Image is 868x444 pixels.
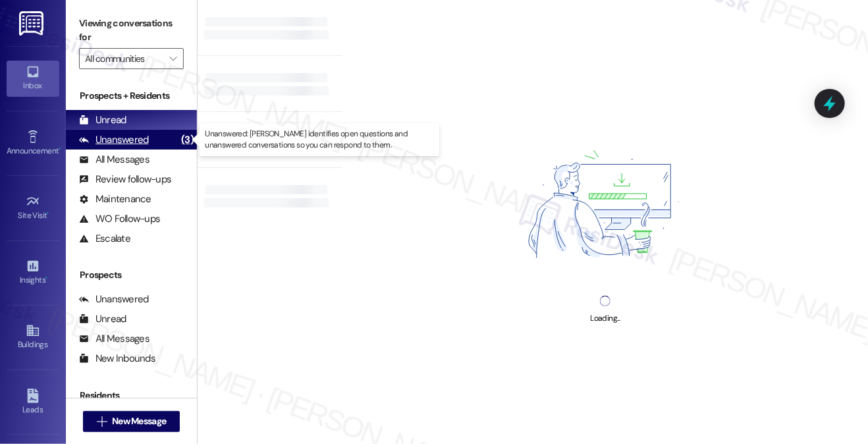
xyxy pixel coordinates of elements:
div: Unanswered [79,292,149,306]
div: Escalate [79,232,130,246]
div: Prospects + Residents [66,89,197,103]
div: All Messages [79,332,149,346]
span: • [47,209,49,218]
div: WO Follow-ups [79,212,160,226]
span: New Message [112,414,166,428]
div: Unanswered [79,133,149,147]
div: Loading... [590,312,620,325]
div: (3) [178,130,197,150]
div: Unread [79,113,126,127]
i:  [97,416,107,427]
button: New Message [83,411,180,432]
i:  [169,53,176,64]
span: • [59,144,61,153]
p: Unanswered: [PERSON_NAME] identifies open questions and unanswered conversations so you can respo... [205,128,434,151]
div: Residents [66,389,197,402]
input: All communities [85,48,163,69]
div: All Messages [79,153,149,167]
div: Prospects [66,268,197,282]
a: Inbox [7,61,59,96]
div: Unread [79,312,126,326]
div: New Inbounds [79,352,155,366]
a: Leads [7,385,59,420]
div: Review follow-ups [79,173,171,186]
img: ResiDesk Logo [19,11,46,36]
a: Buildings [7,319,59,355]
div: Maintenance [79,192,151,206]
span: • [45,273,47,283]
label: Viewing conversations for [79,13,184,48]
a: Site Visit • [7,190,59,226]
a: Insights • [7,255,59,291]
